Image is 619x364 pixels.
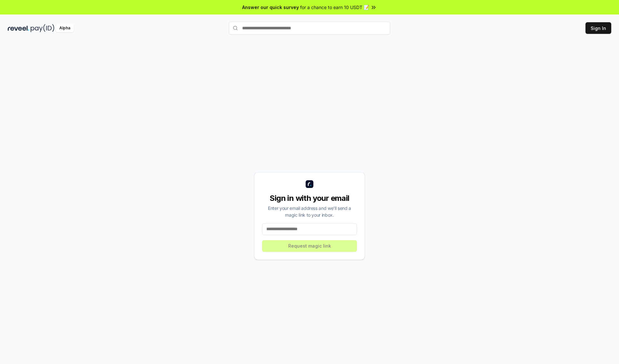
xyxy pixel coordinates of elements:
span: Answer our quick survey [242,4,299,11]
img: logo_small [306,180,313,188]
img: pay_id [31,24,54,32]
div: Enter your email address and we’ll send a magic link to your inbox. [262,205,357,218]
button: Sign In [585,22,611,34]
div: Alpha [56,24,74,32]
div: Sign in with your email [262,193,357,203]
span: for a chance to earn 10 USDT 📝 [300,4,369,11]
img: reveel_dark [8,24,29,32]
